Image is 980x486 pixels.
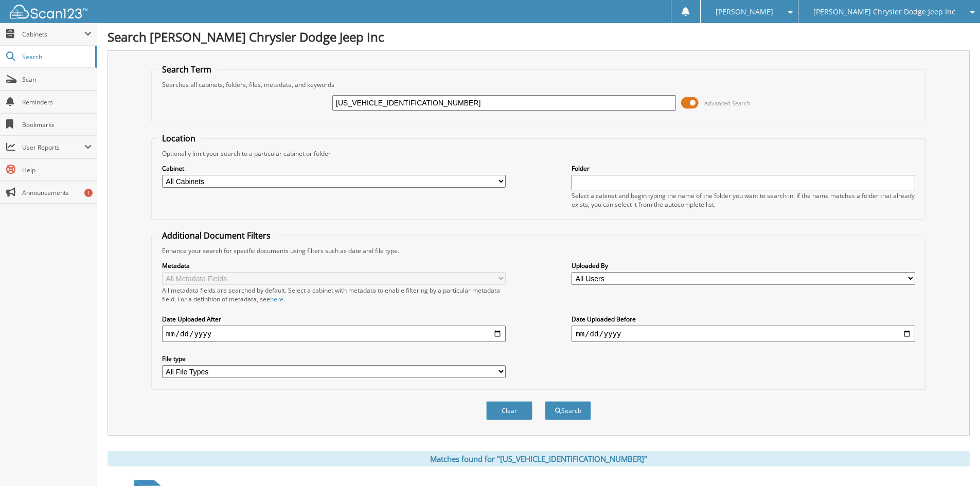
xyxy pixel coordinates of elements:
[22,98,92,106] span: Reminders
[162,326,506,342] input: start
[22,52,90,61] span: Search
[572,261,915,270] label: Uploaded By
[157,64,217,75] legend: Search Term
[108,28,970,45] h1: Search [PERSON_NAME] Chrysler Dodge Jeep Inc
[716,9,773,15] span: [PERSON_NAME]
[486,401,532,420] button: Clear
[813,9,955,15] span: [PERSON_NAME] Chrysler Dodge Jeep Inc
[270,295,283,303] a: here
[572,315,915,323] label: Date Uploaded Before
[22,120,92,129] span: Bookmarks
[22,188,92,197] span: Announcements
[162,261,506,270] label: Metadata
[22,75,92,84] span: Scan
[108,451,970,466] div: Matches found for "[US_VEHICLE_IDENTIFICATION_NUMBER]"
[704,99,750,107] span: Advanced Search
[545,401,591,420] button: Search
[84,189,93,197] div: 1
[22,166,92,174] span: Help
[157,149,920,158] div: Optionally limit your search to a particular cabinet or folder
[10,5,87,19] img: scan123-logo-white.svg
[572,191,915,209] div: Select a cabinet and begin typing the name of the folder you want to search in. If the name match...
[157,246,920,255] div: Enhance your search for specific documents using filters such as date and file type.
[162,164,506,173] label: Cabinet
[157,133,201,144] legend: Location
[572,326,915,342] input: end
[162,354,506,363] label: File type
[157,230,276,241] legend: Additional Document Filters
[572,164,915,173] label: Folder
[162,286,506,303] div: All metadata fields are searched by default. Select a cabinet with metadata to enable filtering b...
[157,80,920,89] div: Searches all cabinets, folders, files, metadata, and keywords
[162,315,506,323] label: Date Uploaded After
[22,143,84,152] span: User Reports
[22,30,84,39] span: Cabinets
